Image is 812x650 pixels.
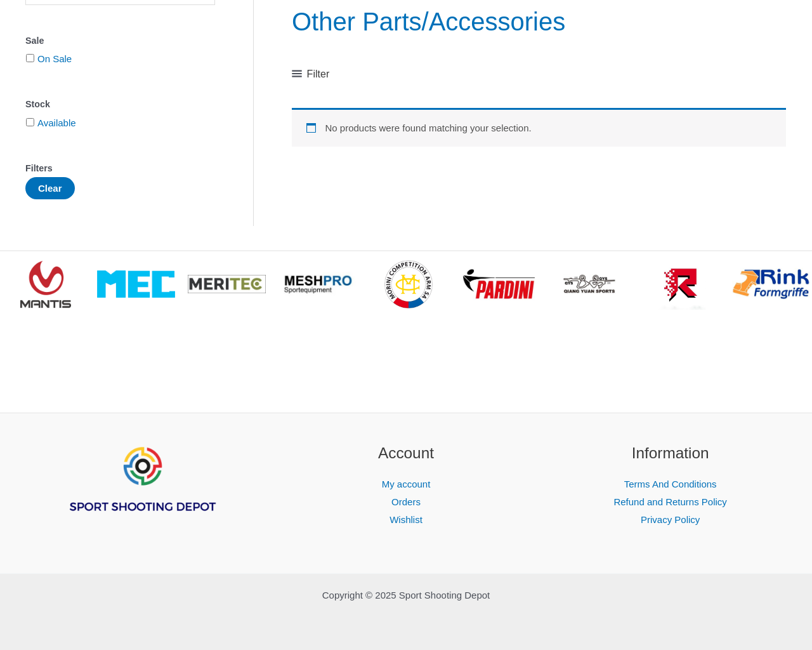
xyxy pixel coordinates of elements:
input: Available [26,118,34,126]
p: Copyright © 2025 Sport Shooting Depot [25,587,787,604]
nav: Account [290,475,523,529]
aside: Footer Widget 1 [25,442,258,545]
a: Privacy Policy [641,514,700,525]
div: No products were found matching your selection. [292,108,786,147]
a: My account [382,479,431,489]
div: Filters [25,159,215,178]
h2: Account [290,442,523,465]
a: On Sale [37,53,84,64]
nav: Information [554,475,787,529]
span: Filter [307,65,330,84]
a: Wishlist [390,514,422,525]
div: Sale [25,32,215,50]
div: Stock [25,95,215,114]
h2: Information [554,442,787,465]
a: Refund and Returns Policy [613,496,726,507]
a: Available [37,117,76,128]
aside: Footer Widget 3 [554,442,787,529]
aside: Footer Widget 2 [290,442,523,529]
a: Terms And Conditions [624,479,717,489]
input: On Sale [26,54,34,62]
button: Clear [25,177,75,199]
a: Orders [391,496,421,507]
a: Filter [292,65,329,84]
h1: Other Parts/Accessories [292,4,786,39]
